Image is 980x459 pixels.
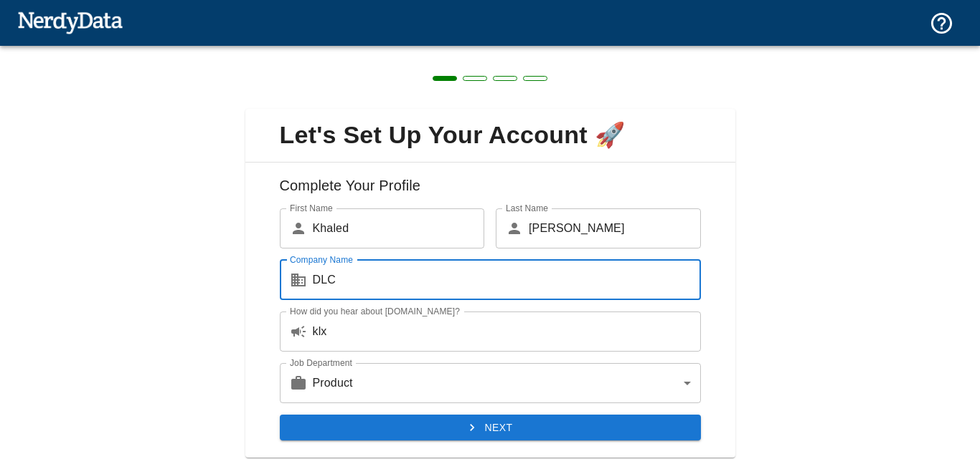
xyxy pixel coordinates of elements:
h6: Complete Your Profile [257,174,724,208]
span: Let's Set Up Your Account 🚀 [257,120,724,150]
label: First Name [290,202,333,214]
button: Next [280,415,701,441]
label: Company Name [290,253,353,266]
div: Product [313,363,701,403]
button: Support and Documentation [920,2,963,44]
label: How did you hear about [DOMAIN_NAME]? [290,305,460,317]
img: NerdyData.com [17,8,123,37]
label: Job Department [290,357,352,369]
label: Last Name [506,202,548,214]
